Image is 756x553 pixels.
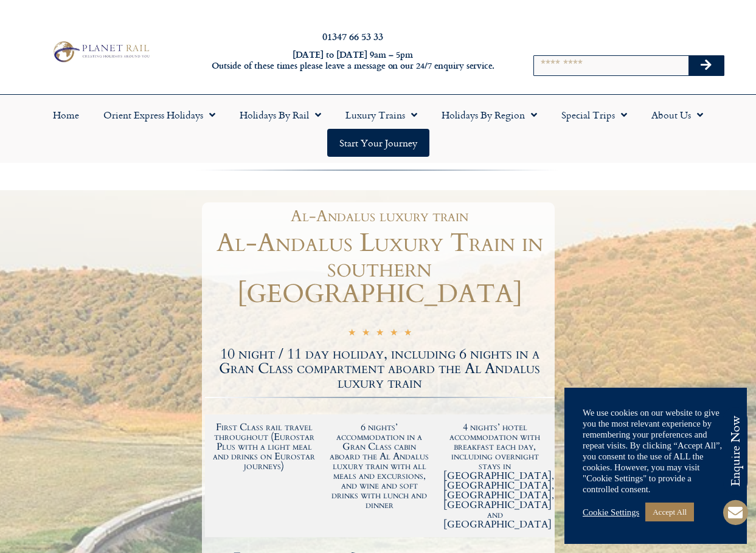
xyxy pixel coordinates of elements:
[549,101,639,129] a: Special Trips
[213,422,316,471] h2: First Class rail travel throughout (Eurostar Plus with a light meal and drinks on Eurostar journeys)
[49,39,152,64] img: Planet Rail Train Holidays Logo
[328,422,431,510] h2: 6 nights’ accommodation in a Gran Class cabin aboard the Al Andalus luxury train with all meals a...
[376,328,384,340] i: ☆
[322,29,383,43] a: 01347 66 53 33
[211,208,549,224] h1: Al-Andalus luxury train
[583,407,729,495] div: We use cookies on our website to give you the most relevant experience by remembering your prefer...
[205,347,555,391] h2: 10 night / 11 day holiday, including 6 nights in a Gran Class compartment aboard the Al Andalus l...
[645,503,694,521] a: Accept All
[91,101,227,129] a: Orient Express Holidays
[639,101,715,129] a: About Us
[205,230,555,307] h1: Al-Andalus Luxury Train in southern [GEOGRAPHIC_DATA]
[390,328,398,340] i: ☆
[348,327,412,340] div: 5/5
[333,101,429,129] a: Luxury Trains
[583,507,639,518] a: Cookie Settings
[348,328,356,340] i: ☆
[404,328,412,340] i: ☆
[443,422,547,529] h2: 4 nights’ hotel accommodation with breakfast each day, including overnight stays in [GEOGRAPHIC_D...
[6,101,750,157] nav: Menu
[227,101,333,129] a: Holidays by Rail
[327,129,429,157] a: Start your Journey
[362,328,370,340] i: ☆
[429,101,549,129] a: Holidays by Region
[204,49,501,72] h6: [DATE] to [DATE] 9am – 5pm Outside of these times please leave a message on our 24/7 enquiry serv...
[41,101,91,129] a: Home
[688,56,724,75] button: Search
